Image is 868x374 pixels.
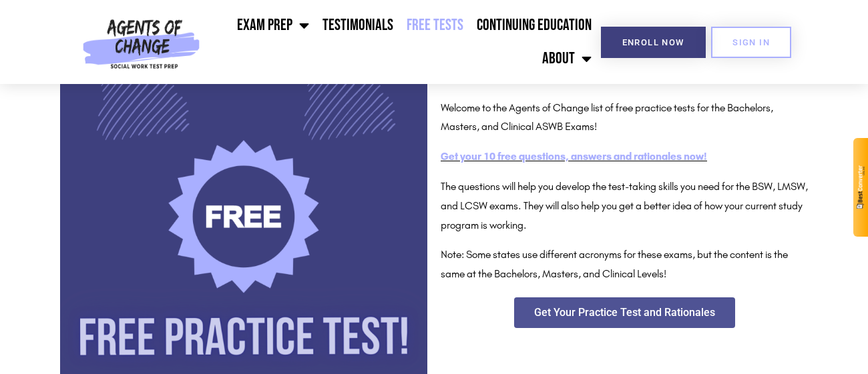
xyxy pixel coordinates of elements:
[601,27,706,58] a: Enroll Now
[857,165,865,208] img: PxV2I3s+jv4f4+DBzMnBSs0AAAAAElFTkSuQmCC
[514,297,735,328] a: Get Your Practice Test and Rationales
[441,99,808,137] p: Welcome to the Agents of Change list of free practice tests for the Bachelors, Masters, and Clini...
[535,42,598,75] a: About
[441,177,808,235] p: The questions will help you develop the test-taking skills you need for the BSW, LMSW, and LCSW e...
[622,38,684,47] span: Enroll Now
[316,9,400,42] a: Testimonials
[400,9,470,42] a: Free Tests
[230,9,316,42] a: Exam Prep
[711,27,791,58] a: SIGN IN
[470,9,598,42] a: Continuing Education
[441,150,707,163] a: Get your 10 free questions, answers and rationales now!
[206,9,599,75] nav: Menu
[534,307,715,318] span: Get Your Practice Test and Rationales
[732,38,770,47] span: SIGN IN
[441,245,808,284] p: Note: Some states use different acronyms for these exams, but the content is the same at the Bach...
